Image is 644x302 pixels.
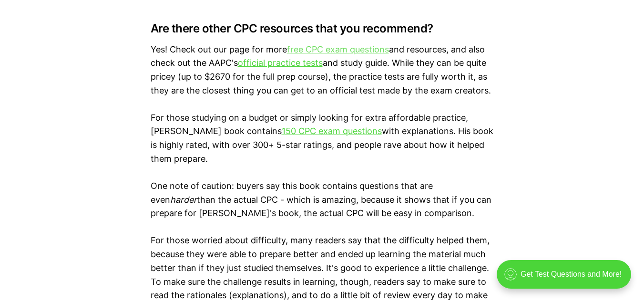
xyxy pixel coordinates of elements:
iframe: portal-trigger [489,255,644,302]
a: official practice tests [238,58,323,68]
a: 150 CPC exam questions [282,126,382,136]
h3: Are there other CPC resources that you recommend? [151,22,494,35]
p: For those studying on a budget or simply looking for extra affordable practice, [PERSON_NAME] boo... [151,111,494,166]
a: free CPC exam questions [287,44,389,54]
p: One note of caution: buyers say this book contains questions that are even than the actual CPC - ... [151,179,494,220]
em: harder [170,195,197,205]
p: Yes! Check out our page for more and resources, and also check out the AAPC's and study guide. Wh... [151,43,494,98]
